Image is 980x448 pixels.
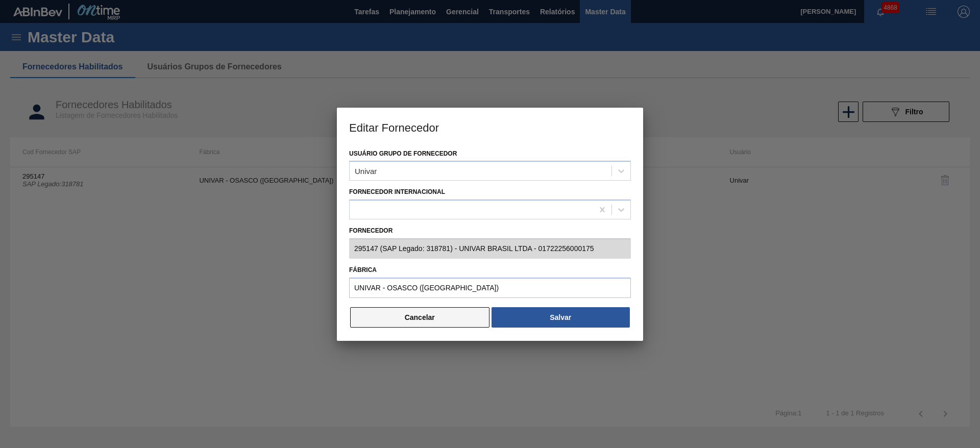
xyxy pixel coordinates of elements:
label: Usuário Grupo de Fornecedor [349,150,457,157]
h3: Editar Fornecedor [337,108,643,146]
label: Fábrica [349,263,631,278]
label: Fornecedor [349,223,631,238]
label: Fornecedor Internacional [349,188,445,195]
button: Salvar [492,307,630,328]
button: Cancelar [350,307,489,328]
div: Univar [355,167,377,176]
